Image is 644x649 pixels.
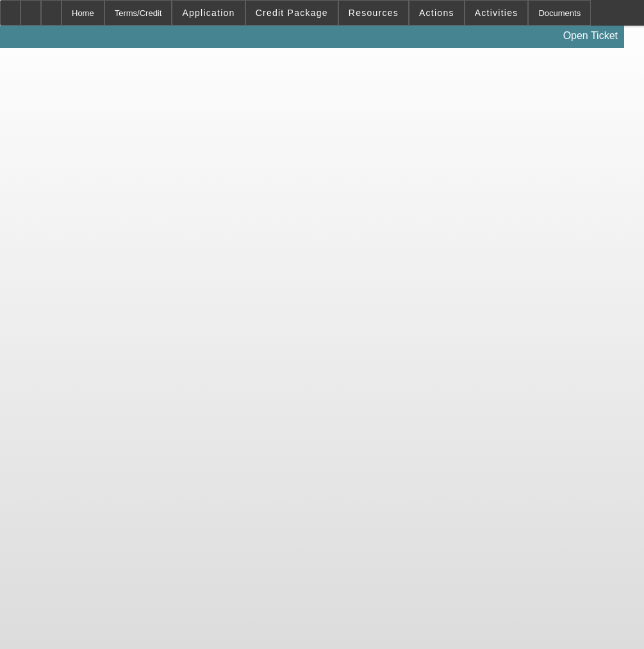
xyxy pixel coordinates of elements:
[475,8,518,18] span: Activities
[256,8,328,18] span: Credit Package
[558,25,623,47] a: Open Ticket
[419,8,454,18] span: Actions
[172,1,244,25] button: Application
[182,8,235,18] span: Application
[465,1,528,25] button: Activities
[349,8,399,18] span: Resources
[246,1,338,25] button: Credit Package
[339,1,408,25] button: Resources
[409,1,464,25] button: Actions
